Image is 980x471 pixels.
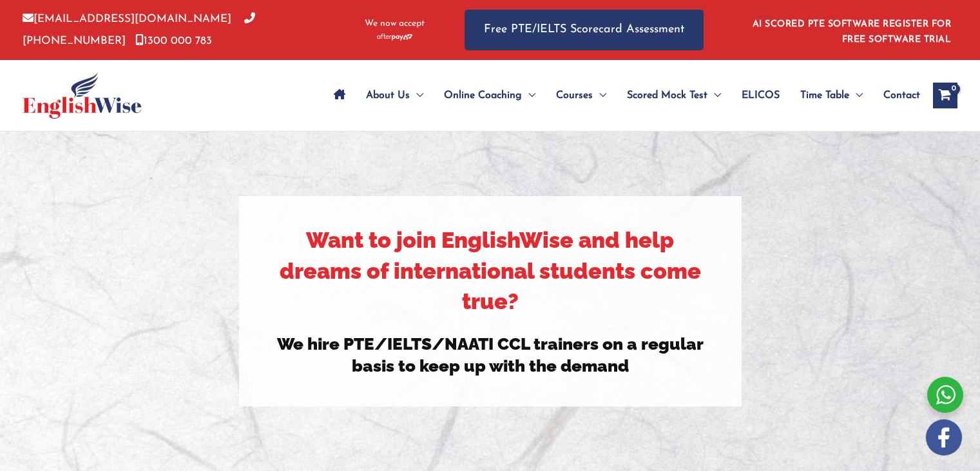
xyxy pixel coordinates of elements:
strong: Want to join EnglishWise and help dreams of international students come true? [280,227,701,314]
span: Menu Toggle [593,73,606,118]
span: About Us [366,73,410,118]
span: Menu Toggle [522,73,535,118]
a: About UsMenu Toggle [356,73,434,118]
span: Scored Mock Test [627,73,707,118]
a: 1300 000 783 [135,35,212,46]
a: CoursesMenu Toggle [546,73,617,118]
aside: Header Widget 1 [745,9,957,51]
span: Menu Toggle [410,73,423,118]
img: cropped-ew-logo [23,72,142,119]
span: Online Coaching [444,73,522,118]
a: View Shopping Cart, empty [933,83,957,108]
a: [PHONE_NUMBER] [23,14,255,46]
h3: We hire PTE/IELTS/NAATI CCL trainers on a regular basis to keep up with the demand [274,334,706,377]
span: ELICOS [742,73,780,118]
a: AI SCORED PTE SOFTWARE REGISTER FOR FREE SOFTWARE TRIAL [753,19,952,45]
span: Courses [556,73,593,118]
a: Online CoachingMenu Toggle [434,73,546,118]
nav: Site Navigation: Main Menu [323,73,920,118]
a: ELICOS [731,73,790,118]
a: Contact [873,73,920,118]
span: Menu Toggle [707,73,721,118]
img: Afterpay-Logo [377,34,412,41]
a: [EMAIL_ADDRESS][DOMAIN_NAME] [23,14,231,25]
a: Free PTE/IELTS Scorecard Assessment [465,10,704,50]
span: Menu Toggle [849,73,863,118]
span: Contact [883,73,920,118]
img: white-facebook.png [926,419,962,456]
span: We now accept [365,17,425,30]
span: Time Table [800,73,849,118]
a: Scored Mock TestMenu Toggle [617,73,731,118]
a: Time TableMenu Toggle [790,73,873,118]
